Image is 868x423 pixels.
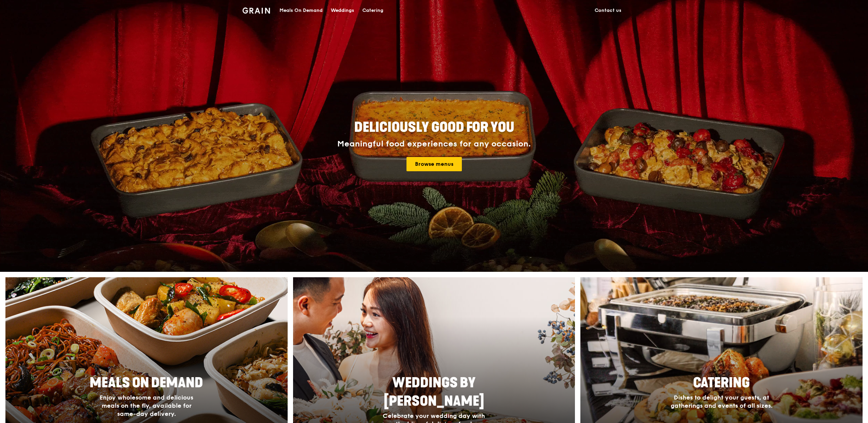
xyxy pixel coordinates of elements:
div: Meaningful food experiences for any occasion. [312,139,556,149]
a: Browse menus [406,157,462,171]
span: Meals On Demand [90,375,203,391]
span: Deliciously good for you [354,119,514,136]
span: Catering [693,375,750,391]
a: Contact us [591,0,626,21]
a: Weddings [327,0,358,21]
div: Catering [362,0,383,21]
div: Meals On Demand [279,0,323,21]
span: Dishes to delight your guests, at gatherings and events of all sizes. [671,394,773,409]
a: Catering [358,0,387,21]
img: Grain [242,7,270,14]
span: Weddings by [PERSON_NAME] [384,375,484,409]
div: Weddings [331,0,354,21]
span: Enjoy wholesome and delicious meals on the fly, available for same-day delivery. [100,394,193,418]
